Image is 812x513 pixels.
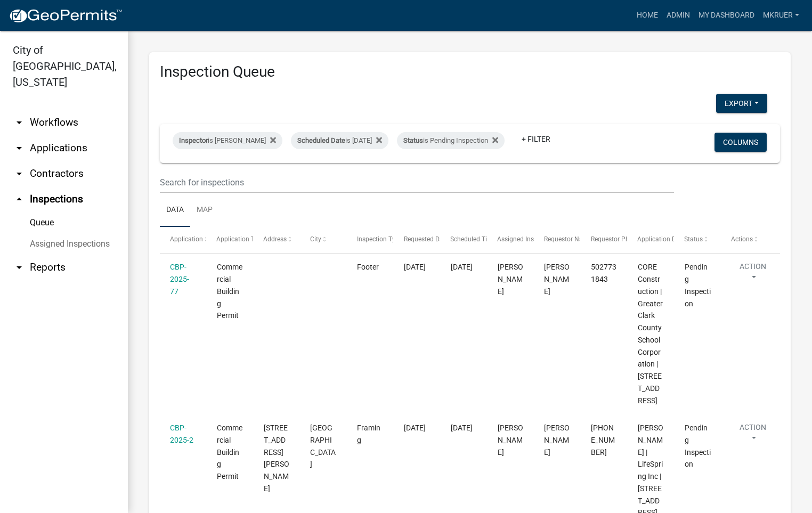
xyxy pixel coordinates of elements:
[217,424,242,481] span: Commercial Building Permit
[160,63,780,81] h3: Inspection Queue
[581,227,628,253] datatable-header-cell: Requestor Phone
[310,424,336,468] span: JEFFERSONVILLE
[638,263,663,404] span: CORE Construction | Greater Clark County School Corporation | 5300 State Road 62
[714,133,767,152] button: Columns
[160,193,190,227] a: Data
[731,422,775,449] button: Action
[173,132,282,149] div: is [PERSON_NAME]
[716,94,767,113] button: Export
[721,227,768,253] datatable-header-cell: Actions
[179,136,208,144] span: Inspector
[264,235,287,243] span: Address
[404,263,426,271] span: 09/19/2025
[544,424,570,457] span: KEN
[170,263,189,296] a: CBP-2025-77
[160,227,207,253] datatable-header-cell: Application
[291,132,388,149] div: is [DATE]
[13,261,26,274] i: arrow_drop_down
[685,235,703,243] span: Status
[759,5,803,26] a: mkruer
[498,263,523,296] span: Mike Kruer
[685,424,711,468] span: Pending Inspection
[591,424,615,457] span: 904-514-3059
[264,424,289,493] span: 1060 SHARON DRIVE
[638,235,705,243] span: Application Description
[217,263,242,320] span: Commercial Building Permit
[254,227,301,253] datatable-header-cell: Address
[170,235,203,243] span: Application
[347,227,394,253] datatable-header-cell: Inspection Type
[513,129,559,149] a: + Filter
[300,227,347,253] datatable-header-cell: City
[451,261,477,273] div: [DATE]
[628,227,675,253] datatable-header-cell: Application Description
[441,227,488,253] datatable-header-cell: Scheduled Time
[534,227,581,253] datatable-header-cell: Requestor Name
[451,422,477,434] div: [DATE]
[170,424,193,444] a: CBP-2025-2
[451,235,497,243] span: Scheduled Time
[404,424,426,432] span: 09/19/2025
[297,136,345,144] span: Scheduled Date
[731,235,753,243] span: Actions
[674,227,721,253] datatable-header-cell: Status
[662,5,694,26] a: Admin
[13,167,26,180] i: arrow_drop_down
[357,235,402,243] span: Inspection Type
[498,235,553,243] span: Assigned Inspector
[404,235,449,243] span: Requested Date
[207,227,254,253] datatable-header-cell: Application Type
[310,235,321,243] span: City
[190,193,219,227] a: Map
[13,193,26,206] i: arrow_drop_up
[357,263,379,271] span: Footer
[498,424,523,457] span: Mike Kruer
[357,424,380,444] span: Framing
[685,263,711,307] span: Pending Inspection
[694,5,759,26] a: My Dashboard
[731,261,775,288] button: Action
[544,263,570,296] span: Mike Kruer
[403,136,423,144] span: Status
[591,263,616,283] span: 5027731843
[544,235,592,243] span: Requestor Name
[160,172,674,193] input: Search for inspections
[487,227,534,253] datatable-header-cell: Assigned Inspector
[13,142,26,154] i: arrow_drop_down
[591,235,640,243] span: Requestor Phone
[397,132,505,149] div: is Pending Inspection
[217,235,265,243] span: Application Type
[632,5,662,26] a: Home
[394,227,441,253] datatable-header-cell: Requested Date
[13,116,26,129] i: arrow_drop_down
